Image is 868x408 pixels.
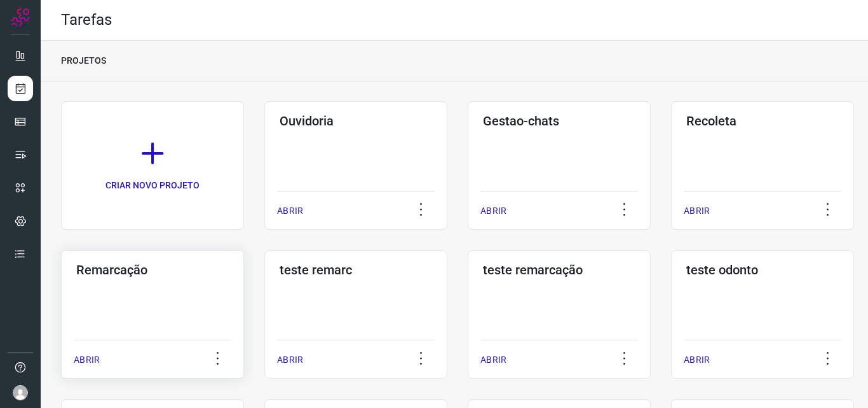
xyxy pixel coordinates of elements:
[13,385,28,400] img: avatar-user-boy.jpg
[61,11,112,29] h2: Tarefas
[74,353,100,367] p: ABRIR
[11,8,30,27] img: Logo
[480,353,506,367] p: ABRIR
[280,262,432,278] h3: teste remarc
[280,113,432,129] h3: Ouvidoria
[483,113,635,129] h3: Gestao-chats
[76,262,229,278] h3: Remarcação
[483,262,635,278] h3: teste remarcação
[277,204,303,218] p: ABRIR
[61,54,106,67] p: PROJETOS
[686,262,839,278] h3: teste odonto
[684,204,710,218] p: ABRIR
[480,204,506,218] p: ABRIR
[105,179,200,192] p: CRIAR NOVO PROJETO
[277,353,303,367] p: ABRIR
[686,113,839,129] h3: Recoleta
[684,353,710,367] p: ABRIR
